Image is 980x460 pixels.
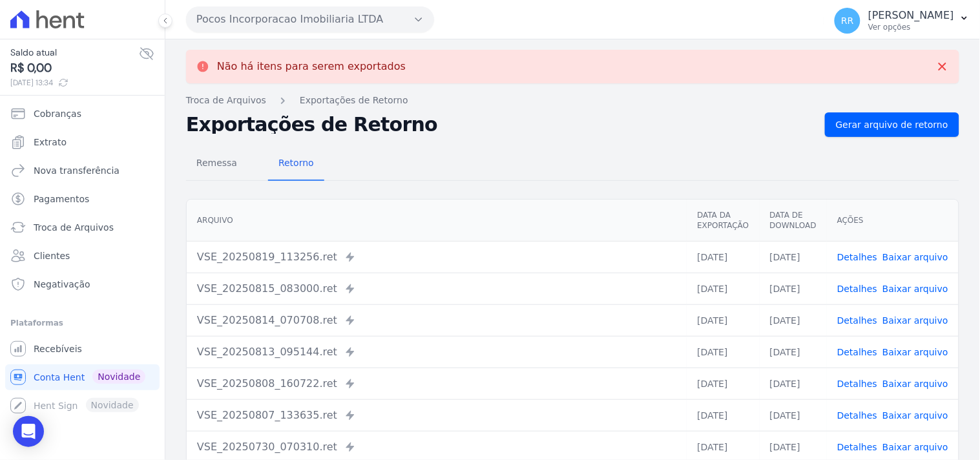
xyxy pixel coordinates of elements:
[760,200,827,242] th: Data de Download
[34,193,89,205] span: Pagamentos
[687,304,759,336] td: [DATE]
[10,315,154,331] div: Plataformas
[687,399,759,431] td: [DATE]
[687,273,759,304] td: [DATE]
[824,3,980,39] button: RR [PERSON_NAME] Ver opções
[837,379,877,389] a: Detalhes
[217,60,406,73] p: Não há itens para serem exportados
[5,101,160,127] a: Cobranças
[760,368,827,399] td: [DATE]
[882,410,948,421] a: Baixar arquivo
[197,249,676,265] div: VSE_20250819_113256.ret
[34,371,85,384] span: Conta Hent
[687,336,759,368] td: [DATE]
[10,101,154,419] nav: Sidebar
[197,281,676,297] div: VSE_20250815_083000.ret
[197,376,676,392] div: VSE_20250808_160722.ret
[186,94,266,107] a: Troca de Arquivos
[760,241,827,273] td: [DATE]
[5,129,160,155] a: Extrato
[882,347,948,357] a: Baixar arquivo
[10,59,139,77] span: R$ 0,00
[882,442,948,452] a: Baixar arquivo
[197,313,676,328] div: VSE_20250814_070708.ret
[5,271,160,297] a: Negativação
[882,284,948,294] a: Baixar arquivo
[837,347,877,357] a: Detalhes
[189,150,245,176] span: Remessa
[92,370,145,384] span: Novidade
[197,344,676,360] div: VSE_20250813_095144.ret
[186,6,434,32] button: Pocos Incorporacao Imobiliaria LTDA
[882,252,948,262] a: Baixar arquivo
[760,273,827,304] td: [DATE]
[5,186,160,212] a: Pagamentos
[760,399,827,431] td: [DATE]
[186,147,247,181] a: Remessa
[687,241,759,273] td: [DATE]
[34,278,90,291] span: Negativação
[271,150,322,176] span: Retorno
[5,158,160,183] a: Nova transferência
[186,116,815,134] h2: Exportações de Retorno
[197,439,676,455] div: VSE_20250730_070310.ret
[837,315,877,326] a: Detalhes
[837,410,877,421] a: Detalhes
[34,136,67,149] span: Extrato
[687,200,759,242] th: Data da Exportação
[836,118,948,131] span: Gerar arquivo de retorno
[268,147,324,181] a: Retorno
[34,107,81,120] span: Cobranças
[687,368,759,399] td: [DATE]
[5,364,160,390] a: Conta Hent Novidade
[10,77,139,89] span: [DATE] 13:34
[187,200,687,242] th: Arquivo
[34,249,70,262] span: Clientes
[882,379,948,389] a: Baixar arquivo
[825,112,959,137] a: Gerar arquivo de retorno
[34,221,114,234] span: Troca de Arquivos
[300,94,408,107] a: Exportações de Retorno
[841,16,853,25] span: RR
[34,164,120,177] span: Nova transferência
[760,304,827,336] td: [DATE]
[186,94,959,107] nav: Breadcrumb
[10,46,139,59] span: Saldo atual
[827,200,959,242] th: Ações
[34,342,82,355] span: Recebíveis
[5,214,160,240] a: Troca de Arquivos
[5,336,160,362] a: Recebíveis
[5,243,160,269] a: Clientes
[882,315,948,326] a: Baixar arquivo
[837,252,877,262] a: Detalhes
[837,284,877,294] a: Detalhes
[197,408,676,423] div: VSE_20250807_133635.ret
[760,336,827,368] td: [DATE]
[868,9,954,22] p: [PERSON_NAME]
[868,22,954,32] p: Ver opções
[837,442,877,452] a: Detalhes
[13,416,44,447] div: Open Intercom Messenger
